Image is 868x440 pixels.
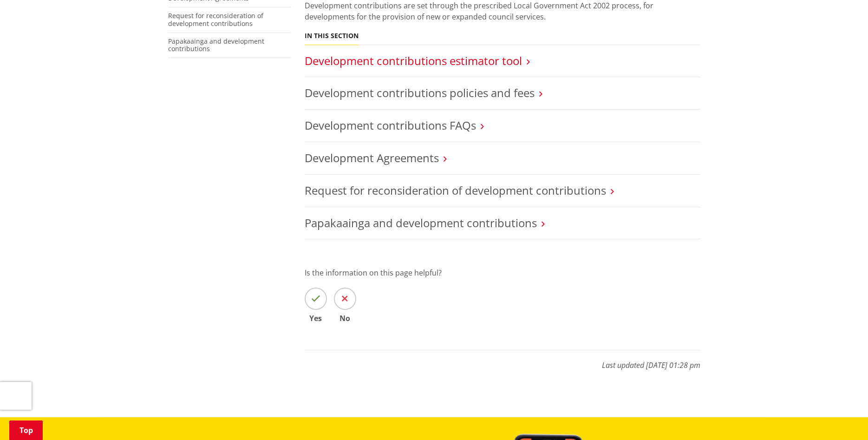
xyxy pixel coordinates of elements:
p: Is the information on this page helpful? [305,267,700,278]
span: Yes [305,315,327,322]
a: Request for reconsideration of development contributions [305,183,606,198]
iframe: Messenger Launcher [825,401,859,434]
a: Papakaainga and development contributions [305,215,537,230]
a: Top [9,420,43,440]
p: Last updated [DATE] 01:28 pm [305,350,700,371]
h5: In this section [305,32,359,40]
a: Development contributions estimator tool [305,53,522,68]
a: Papakaainga and development contributions [168,37,264,53]
a: Development Agreements [305,150,439,165]
a: Request for reconsideration of development contributions [168,11,263,28]
a: Development contributions FAQs [305,118,476,133]
span: No [334,315,356,322]
a: Development contributions policies and fees [305,85,535,100]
